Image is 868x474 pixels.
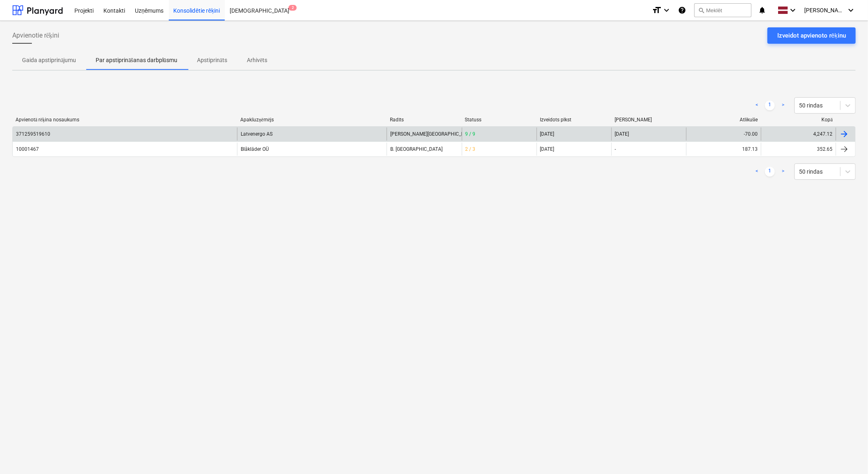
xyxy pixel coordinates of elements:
p: Gaida apstiprinājumu [22,56,76,65]
p: Apstiprināts [197,56,227,65]
div: 371259519610 [16,131,50,137]
span: 2 [289,5,297,11]
div: Latvenergo AS [237,127,387,141]
i: notifications [758,5,766,15]
i: keyboard_arrow_down [662,5,671,15]
div: 352.65 [817,146,832,152]
span: search [698,7,705,13]
span: Apvienotie rēķini [12,31,59,40]
p: Arhivēts [247,56,267,65]
i: keyboard_arrow_down [846,5,856,15]
div: Atlikušie [689,117,758,123]
div: - [611,143,686,156]
span: 2 / 3 [465,146,476,152]
div: B. [GEOGRAPHIC_DATA] [387,143,461,156]
div: 10001467 [16,146,39,152]
div: Blåkläder OÜ [237,143,387,156]
i: Zināšanu pamats [678,5,686,15]
div: Apvienotā rēķina nosaukums [16,117,234,123]
span: 9 / 9 [465,131,476,137]
i: keyboard_arrow_down [788,5,798,15]
span: [PERSON_NAME][GEOGRAPHIC_DATA] [804,7,845,13]
a: Next page [778,101,788,110]
a: Page 1 is your current page [765,101,775,110]
div: -70.00 [744,131,758,137]
a: Next page [778,167,788,177]
button: Meklēt [694,3,752,17]
a: Previous page [752,101,762,110]
a: Previous page [752,167,762,177]
div: Izveidot apvienoto rēķinu [777,30,846,41]
div: Radīts [390,117,458,123]
div: Statuss [465,117,533,123]
div: Apakšuzņēmējs [240,117,384,123]
p: Par apstiprināšanas darbplūsmu [96,56,177,65]
div: Izveidots plkst [540,117,608,123]
button: Izveidot apvienoto rēķinu [767,27,856,44]
div: [DATE] [540,146,555,152]
i: format_size [652,5,662,15]
div: [DATE] [540,131,555,137]
div: 4,247.12 [813,131,832,137]
div: 187.13 [742,146,758,152]
iframe: Chat Widget [827,435,868,474]
div: Kopā [765,117,833,123]
div: [PERSON_NAME][GEOGRAPHIC_DATA] [387,127,461,141]
div: [DATE] [611,127,686,141]
a: Page 1 is your current page [765,167,775,177]
div: [PERSON_NAME] [615,117,683,123]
